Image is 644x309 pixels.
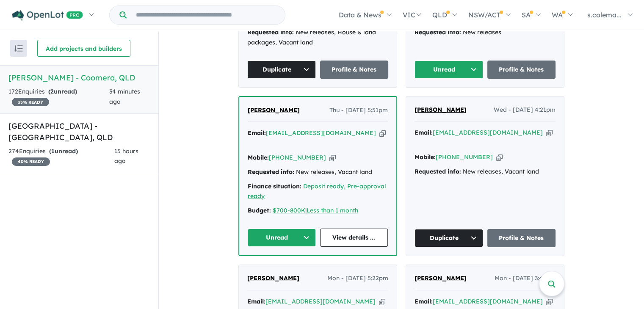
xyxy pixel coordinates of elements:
span: 2 [50,88,54,95]
button: Copy [329,153,336,162]
span: Wed - [DATE] 4:21pm [494,105,556,115]
a: [EMAIL_ADDRESS][DOMAIN_NAME] [433,129,543,136]
a: Profile & Notes [320,61,389,79]
a: [PHONE_NUMBER] [269,154,326,161]
span: 34 minutes ago [109,88,140,105]
strong: Email: [415,298,433,305]
button: Unread [248,229,316,247]
span: [PERSON_NAME] [415,106,467,113]
span: s.colema... [587,11,622,19]
strong: ( unread) [49,147,78,155]
div: 172 Enquir ies [8,87,109,107]
a: [EMAIL_ADDRESS][DOMAIN_NAME] [266,129,376,137]
button: Copy [546,297,553,306]
div: New releases, House & land packages, Vacant land [247,28,388,48]
div: New releases, Vacant land [248,167,388,177]
span: [PERSON_NAME] [248,106,300,114]
a: Less than 1 month [307,207,358,214]
strong: Email: [415,129,433,136]
strong: Email: [248,129,266,137]
strong: Finance situation: [248,182,301,190]
strong: Budget: [248,207,271,214]
a: [PERSON_NAME] [248,105,300,116]
strong: Requested info: [247,28,294,36]
button: Copy [546,128,553,137]
strong: Requested info: [415,168,461,175]
img: sort.svg [14,45,23,52]
h5: [PERSON_NAME] - Coomera , QLD [8,72,150,83]
strong: Requested info: [415,28,461,36]
a: Profile & Notes [487,61,556,79]
span: 15 hours ago [114,147,138,165]
button: Copy [379,129,386,138]
a: [PERSON_NAME] [415,105,467,115]
input: Try estate name, suburb, builder or developer [128,6,283,24]
button: Unread [415,61,483,79]
div: 274 Enquir ies [8,146,114,167]
button: Copy [496,153,503,162]
h5: [GEOGRAPHIC_DATA] - [GEOGRAPHIC_DATA] , QLD [8,120,150,143]
strong: Mobile: [248,154,269,161]
div: New releases [415,28,556,38]
img: Openlot PRO Logo White [12,10,83,21]
button: Duplicate [247,61,316,79]
a: Profile & Notes [487,229,556,247]
a: [PERSON_NAME] [247,273,299,284]
span: [PERSON_NAME] [247,274,299,282]
strong: ( unread) [48,88,77,95]
strong: Email: [247,298,265,305]
a: [EMAIL_ADDRESS][DOMAIN_NAME] [265,298,376,305]
button: Duplicate [415,229,483,247]
a: View details ... [320,229,388,247]
span: Thu - [DATE] 5:51pm [329,105,388,116]
button: Copy [379,297,385,306]
strong: Requested info: [248,168,294,176]
strong: Mobile: [415,153,436,161]
a: Deposit ready, Pre-approval ready [248,182,386,200]
a: $700-800K [273,207,305,214]
a: [EMAIL_ADDRESS][DOMAIN_NAME] [433,298,543,305]
div: New releases, Vacant land [415,167,556,177]
button: Add projects and builders [37,40,130,57]
a: [PHONE_NUMBER] [436,153,493,161]
div: | [248,206,388,216]
span: 40 % READY [12,157,50,166]
span: Mon - [DATE] 3:42pm [495,273,556,284]
span: Mon - [DATE] 5:22pm [327,273,388,284]
span: 1 [51,147,55,155]
a: [PERSON_NAME] [415,273,467,284]
span: [PERSON_NAME] [415,274,467,282]
span: 35 % READY [12,98,49,106]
